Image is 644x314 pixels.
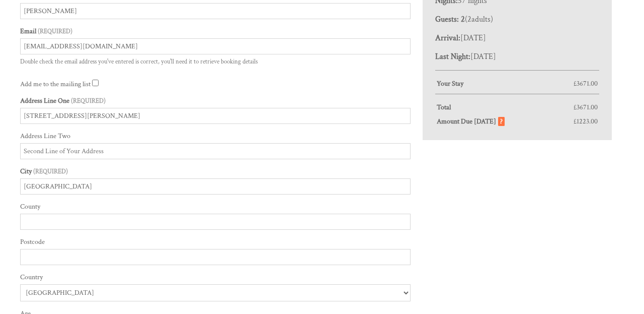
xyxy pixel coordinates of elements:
span: adult [467,14,491,25]
input: First Line of Your Address [20,108,411,124]
strong: Total [437,103,574,112]
input: Surname [20,3,411,19]
strong: Arrival: [435,33,460,43]
strong: Guests: [435,14,459,25]
strong: 2 [461,14,465,25]
strong: Last Night: [435,51,470,62]
label: County [20,202,411,211]
span: £ [574,117,598,126]
span: 1223.00 [577,117,598,126]
span: s [488,14,491,25]
span: 3671.00 [577,79,598,88]
input: Second Line of Your Address [20,143,411,159]
p: [DATE] [435,51,599,62]
strong: Amount Due [DATE] [437,117,505,126]
p: [DATE] [435,33,599,43]
span: 2 [467,14,471,25]
label: Email [20,27,411,36]
label: Address Line Two [20,132,411,141]
strong: Your Stay [437,79,574,88]
p: Double check the email address you've entered is correct, you'll need it to retrieve booking details [20,57,411,66]
span: £ [574,103,598,112]
span: 3671.00 [577,103,598,112]
span: ( ) [461,14,493,25]
label: Address Line One [20,96,411,105]
label: Country [20,273,411,282]
label: Add me to the mailing list [20,80,91,89]
label: Postcode [20,237,411,246]
label: City [20,167,411,176]
span: £ [574,79,598,88]
input: Email Address [20,38,411,54]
